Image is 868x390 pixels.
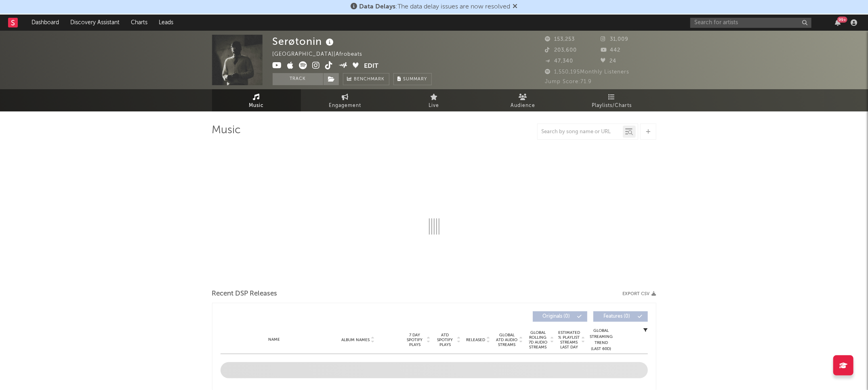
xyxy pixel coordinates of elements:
[273,73,323,85] button: Track
[359,4,395,10] span: Data Delays
[212,89,301,111] a: Music
[329,101,361,111] span: Engagement
[567,89,656,111] a: Playlists/Charts
[558,330,580,350] span: Estimated % Playlist Streams Last Day
[496,333,518,347] span: Global ATD Audio Streams
[545,59,574,64] span: 47,340
[26,15,65,31] a: Dashboard
[342,338,370,342] span: Album Names
[538,129,623,135] input: Search by song name or URL
[545,79,592,84] span: Jump Score: 71.9
[599,314,636,319] span: Features ( 0 )
[249,101,264,111] span: Music
[601,59,616,64] span: 24
[479,89,567,111] a: Audience
[435,333,456,347] span: ATD Spotify Plays
[153,15,179,31] a: Leads
[359,4,510,10] span: : The data delay issues are now resolved
[538,314,575,319] span: Originals ( 0 )
[343,73,389,85] a: Benchmark
[237,337,312,343] div: Name
[212,289,277,299] span: Recent DSP Releases
[273,35,336,48] div: Serøtonin
[390,89,479,111] a: Live
[589,328,614,352] div: Global Streaming Trend (Last 60D)
[354,75,385,84] span: Benchmark
[513,4,517,10] span: Dismiss
[623,291,656,296] button: Export CSV
[837,17,847,23] div: 99 +
[545,48,577,53] span: 203,600
[601,48,620,53] span: 442
[545,37,575,42] span: 153,253
[593,311,648,322] button: Features(0)
[65,15,125,31] a: Discovery Assistant
[592,101,632,111] span: Playlists/Charts
[301,89,390,111] a: Engagement
[404,333,426,347] span: 7 Day Spotify Plays
[835,19,841,26] button: 99+
[393,73,432,85] button: Summary
[273,50,372,59] div: [GEOGRAPHIC_DATA] | Afrobeats
[125,15,153,31] a: Charts
[429,101,439,111] span: Live
[467,338,485,342] span: Released
[527,330,549,350] span: Global Rolling 7D Audio Streams
[690,18,811,28] input: Search for artists
[545,69,630,75] span: 1,550,195 Monthly Listeners
[404,77,427,82] span: Summary
[364,61,378,71] button: Edit
[511,101,535,111] span: Audience
[601,37,628,42] span: 31,009
[533,311,587,322] button: Originals(0)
